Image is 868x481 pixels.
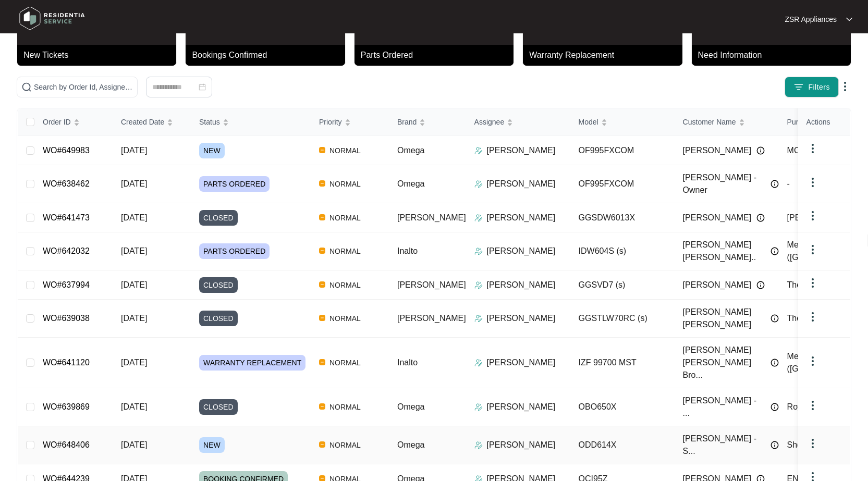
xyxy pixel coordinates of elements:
[319,116,342,128] span: Priority
[771,403,779,411] img: Info icon
[199,311,238,326] span: CLOSED
[397,402,424,411] span: Omega
[319,147,325,153] img: Vercel Logo
[570,232,675,270] td: IDW604S (s)
[787,440,852,449] span: Sherridon Homes
[698,49,851,61] p: Need Information
[397,358,418,367] span: Inalto
[787,146,813,155] span: MOTIF
[474,116,505,128] span: Assignee
[43,440,90,449] a: WO#648406
[23,49,176,61] p: New Tickets
[466,108,570,136] th: Assignee
[487,212,556,224] p: [PERSON_NAME]
[325,144,365,157] span: NORMAL
[787,179,790,188] span: -
[325,312,365,325] span: NORMAL
[683,212,752,224] span: [PERSON_NAME]
[683,344,765,381] span: [PERSON_NAME] [PERSON_NAME] Bro...
[570,136,675,165] td: OF995FXCOM
[785,14,837,24] p: ZSR Appliances
[319,441,325,448] img: Vercel Logo
[806,243,819,256] img: dropdown arrow
[570,165,675,203] td: OF995FXCOM
[121,280,147,289] span: [DATE]
[683,116,736,128] span: Customer Name
[806,142,819,155] img: dropdown arrow
[199,143,225,158] span: NEW
[319,403,325,410] img: Vercel Logo
[319,315,325,321] img: Vercel Logo
[683,306,765,331] span: [PERSON_NAME] [PERSON_NAME]
[806,209,819,222] img: dropdown arrow
[474,247,483,255] img: Assigner Icon
[43,116,71,128] span: Order ID
[121,146,147,155] span: [DATE]
[474,180,483,188] img: Assigner Icon
[325,245,365,257] span: NORMAL
[199,399,238,415] span: CLOSED
[121,179,147,188] span: [DATE]
[570,338,675,388] td: IZF 99700 MST
[389,108,466,136] th: Brand
[570,388,675,426] td: OBO650X
[771,314,779,323] img: Info icon
[474,403,483,411] img: Assigner Icon
[487,439,556,451] p: [PERSON_NAME]
[793,82,804,92] img: filter icon
[806,437,819,450] img: dropdown arrow
[570,426,675,464] td: ODD614X
[771,180,779,188] img: Info icon
[319,281,325,288] img: Vercel Logo
[121,213,147,222] span: [DATE]
[319,214,325,220] img: Vercel Logo
[121,402,147,411] span: [DATE]
[474,214,483,222] img: Assigner Icon
[43,314,90,323] a: WO#639038
[397,440,424,449] span: Omega
[839,80,851,93] img: dropdown arrow
[43,146,90,155] a: WO#649983
[397,280,466,289] span: [PERSON_NAME]
[683,279,752,291] span: [PERSON_NAME]
[487,312,556,325] p: [PERSON_NAME]
[787,213,856,222] span: [PERSON_NAME]
[806,277,819,289] img: dropdown arrow
[487,356,556,369] p: [PERSON_NAME]
[311,108,389,136] th: Priority
[121,246,147,255] span: [DATE]
[487,279,556,291] p: [PERSON_NAME]
[570,108,675,136] th: Model
[756,281,765,289] img: Info icon
[683,433,765,458] span: [PERSON_NAME] - S...
[570,203,675,232] td: GGSDW6013X
[397,116,417,128] span: Brand
[43,246,90,255] a: WO#642032
[683,394,765,420] span: [PERSON_NAME] - ...
[756,214,765,222] img: Info icon
[199,355,305,371] span: WARRANTY REPLACEMENT
[361,49,514,61] p: Parts Ordered
[756,146,765,155] img: Info icon
[771,441,779,449] img: Info icon
[121,314,147,323] span: [DATE]
[199,243,270,259] span: PARTS ORDERED
[397,246,418,255] span: Inalto
[808,82,830,93] span: Filters
[806,176,819,189] img: dropdown arrow
[192,49,345,61] p: Bookings Confirmed
[121,358,147,367] span: [DATE]
[319,359,325,365] img: Vercel Logo
[474,441,483,449] img: Assigner Icon
[683,144,752,157] span: [PERSON_NAME]
[785,77,839,97] button: filter iconFilters
[43,179,90,188] a: WO#638462
[319,180,325,187] img: Vercel Logo
[787,280,846,289] span: The Good Guys
[474,359,483,367] img: Assigner Icon
[806,399,819,412] img: dropdown arrow
[787,402,847,411] span: Royston Homes
[397,146,424,155] span: Omega
[397,314,466,323] span: [PERSON_NAME]
[397,213,466,222] span: [PERSON_NAME]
